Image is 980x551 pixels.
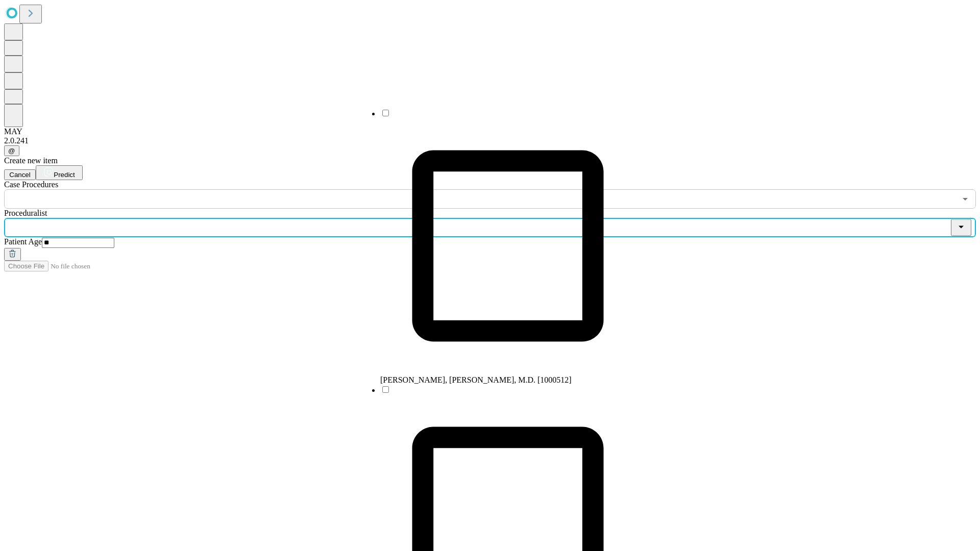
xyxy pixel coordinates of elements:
[4,169,36,180] button: Cancel
[54,171,75,179] span: Predict
[4,237,42,246] span: Patient Age
[4,156,58,165] span: Create new item
[8,147,15,155] span: @
[9,171,31,179] span: Cancel
[958,192,972,206] button: Open
[951,219,971,236] button: Close
[4,180,58,189] span: Scheduled Procedure
[4,136,976,145] div: 2.0.241
[36,165,83,180] button: Predict
[4,209,47,217] span: Proceduralist
[4,145,19,156] button: @
[380,375,572,384] span: [PERSON_NAME], [PERSON_NAME], M.D. [1000512]
[4,127,976,136] div: MAY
